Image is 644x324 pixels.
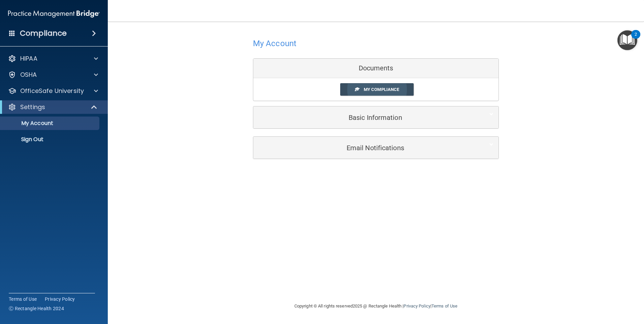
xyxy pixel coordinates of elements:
[8,71,98,79] a: OSHA
[364,87,399,92] span: My Compliance
[20,71,37,79] p: OSHA
[527,276,636,303] iframe: Drift Widget Chat Controller
[20,87,84,95] p: OfficeSafe University
[431,303,457,309] a: Terms of Use
[8,87,98,95] a: OfficeSafe University
[9,296,37,302] a: Terms of Use
[253,295,499,317] div: Copyright © All rights reserved 2025 @ Rectangle Health | |
[8,103,98,111] a: Settings
[4,136,96,143] p: Sign Out
[258,144,473,152] h5: Email Notifications
[20,29,67,38] h4: Compliance
[45,296,75,302] a: Privacy Policy
[258,114,473,121] h5: Basic Information
[20,103,45,111] p: Settings
[253,39,296,48] h4: My Account
[8,7,100,21] img: PMB logo
[8,55,98,63] a: HIPAA
[258,110,493,125] a: Basic Information
[20,55,37,63] p: HIPAA
[4,120,96,127] p: My Account
[258,140,493,155] a: Email Notifications
[9,305,64,312] span: Ⓒ Rectangle Health 2024
[253,59,498,78] div: Documents
[635,34,637,43] div: 2
[404,303,430,309] a: Privacy Policy
[617,30,637,50] button: Open Resource Center, 2 new notifications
